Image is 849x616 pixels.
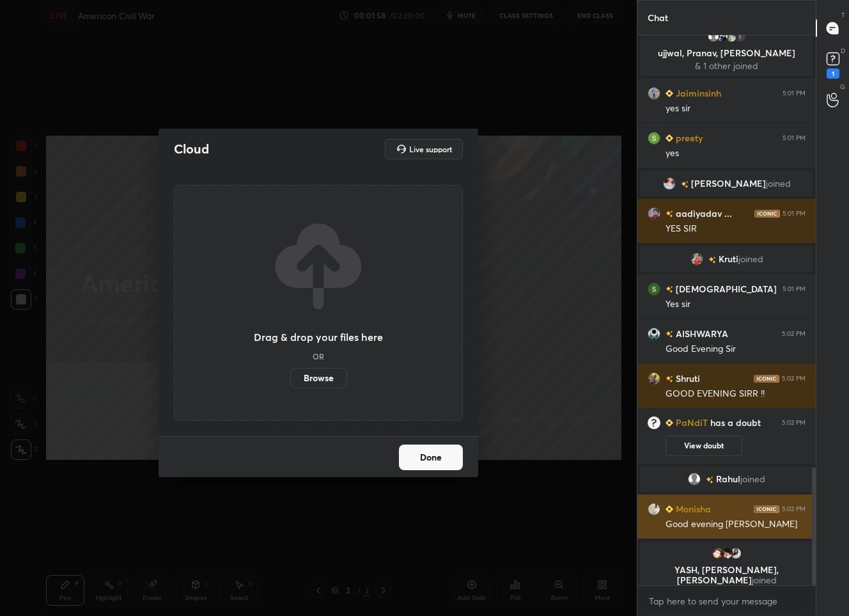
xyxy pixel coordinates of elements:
[666,298,806,311] div: Yes sir
[666,518,806,531] div: Good evening [PERSON_NAME]
[399,445,463,470] button: Done
[666,505,673,513] img: Learner_Badge_beginner_1_8b307cf2a0.svg
[754,505,779,513] img: iconic-dark.1390631f.png
[666,436,742,456] button: View doubt
[637,1,678,35] p: Chat
[673,502,711,516] h6: Monisha
[666,286,673,293] img: no-rating-badge.077c3623.svg
[740,474,765,484] span: joined
[827,68,839,79] div: 1
[840,82,845,91] p: G
[673,207,732,220] h6: aadiyadav ...
[719,254,738,264] span: Kruti
[729,547,742,560] img: 77f37a90fdf84a319fc83e8c77777000.jpg
[783,134,806,142] div: 5:01 PM
[734,30,747,43] div: 1
[666,375,673,383] img: no-rating-badge.077c3623.svg
[754,210,780,217] img: iconic-dark.1390631f.png
[673,417,708,429] h6: PaNdiT
[648,283,660,296] img: 3
[666,210,673,217] img: no-rating-badge.077c3623.svg
[783,90,806,97] div: 5:01 PM
[648,565,805,585] p: YASH, [PERSON_NAME], [PERSON_NAME]
[690,253,703,265] img: c401bf7a77df42059c65f260bf6bba1f.jpg
[663,177,676,190] img: 0086f3dd1a9746fcaf12f978905547f7.jpg
[648,503,660,516] img: fcbc07c742924cf89085d52a4c8b4b08.jpg
[708,257,716,264] img: no-rating-badge.077c3623.svg
[841,46,845,56] p: D
[666,331,673,338] img: no-rating-badge.077c3623.svg
[782,505,806,513] div: 5:02 PM
[782,419,806,427] div: 5:02 PM
[666,147,806,160] div: yes
[754,375,779,383] img: iconic-dark.1390631f.png
[752,574,777,586] span: joined
[712,547,724,560] img: 3
[648,207,660,220] img: 0b36b08ddc6940ebb278accfeab73626.jpg
[782,330,806,338] div: 5:02 PM
[691,178,766,189] span: [PERSON_NAME]
[725,30,738,43] img: 00a98cbf068d4397932ab0c9796504ca.jpg
[666,90,673,97] img: Learner_Badge_beginner_1_8b307cf2a0.svg
[666,134,673,142] img: Learner_Badge_beginner_1_8b307cf2a0.svg
[782,375,806,383] div: 5:02 PM
[708,417,761,429] span: has a doubt
[666,102,806,115] div: yes sir
[666,343,806,356] div: Good Evening Sir
[666,417,673,429] img: Learner_Badge_beginner_1_8b307cf2a0.svg
[706,477,713,484] img: no-rating-badge.077c3623.svg
[783,210,806,217] div: 5:01 PM
[637,35,816,585] div: grid
[666,388,806,400] div: GOOD EVENING SIRR !!
[648,48,805,58] p: ujjwal, Pranav, [PERSON_NAME]
[673,327,728,340] h6: AISHWARYA
[783,285,806,293] div: 5:01 PM
[673,282,777,296] h6: [DEMOGRAPHIC_DATA]
[841,10,845,20] p: T
[254,332,383,342] h3: Drag & drop your files here
[688,473,701,486] img: default.png
[673,131,703,145] h6: preety
[716,474,740,484] span: Rahul
[673,86,721,100] h6: Jaiminsinh
[174,141,209,157] h2: Cloud
[648,132,660,145] img: 071ae2d80005410bac379f910802500f.21385329_3
[313,352,324,360] h5: OR
[707,30,720,43] img: default.png
[720,547,733,560] img: 1ddd59959d30458daa5da9a3baefc11b.jpg
[766,178,791,189] span: joined
[681,181,689,188] img: no-rating-badge.077c3623.svg
[673,372,700,385] h6: Shruti
[738,254,763,264] span: joined
[648,328,660,340] img: 2755282ec516441fb4e2ed1fbe0c7741.jpg
[648,372,660,385] img: 3
[666,223,806,235] div: YES SIR
[648,87,660,100] img: 40c24635188343db85e749447114b969.jpg
[648,61,805,71] p: & 1 other joined
[716,30,729,43] img: af3d6a5352064d4f9ccc67b1e9a2e0ee.jpg
[409,145,452,153] h5: Live support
